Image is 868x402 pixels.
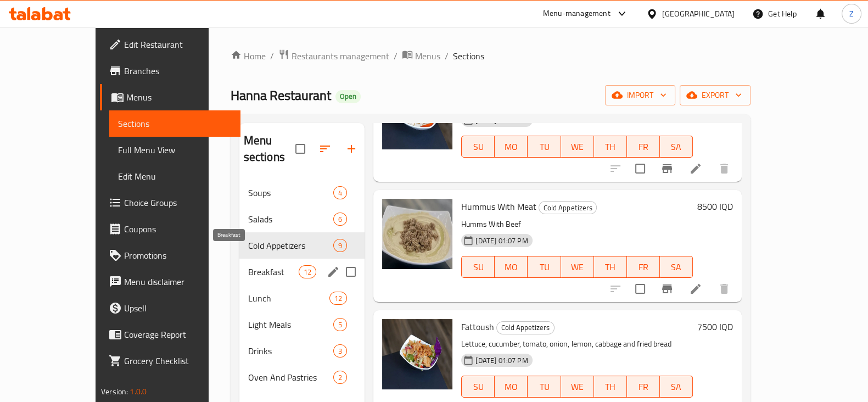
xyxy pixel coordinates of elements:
[231,49,266,63] a: Home
[532,259,556,275] span: TU
[532,379,556,395] span: TU
[100,348,240,374] a: Grocery Checklist
[289,137,312,160] span: Select all sections
[239,285,365,311] div: Lunch12
[334,320,346,330] span: 5
[598,139,623,155] span: TH
[248,213,334,226] div: Salads
[100,84,240,110] a: Menus
[629,157,652,180] span: Select to update
[124,222,232,236] span: Coupons
[664,139,688,155] span: SA
[461,337,692,351] p: Lettuce, cucumber, tomato, onion, lemon, cabbage and fried bread
[664,259,688,275] span: SA
[528,256,561,278] button: TU
[528,376,561,398] button: TU
[244,132,296,165] h2: Menu sections
[124,302,232,315] span: Upsell
[594,376,627,398] button: TH
[495,256,528,278] button: MO
[118,117,232,130] span: Sections
[561,256,594,278] button: WE
[124,196,232,209] span: Choice Groups
[248,186,334,199] div: Soups
[495,376,528,398] button: MO
[660,256,693,278] button: SA
[124,328,232,341] span: Coverage Report
[333,213,347,226] div: items
[334,346,346,356] span: 3
[528,136,561,158] button: TU
[660,376,693,398] button: SA
[565,379,590,395] span: WE
[402,49,440,63] a: Menus
[697,199,733,214] h6: 8500 IQD
[124,354,232,367] span: Grocery Checklist
[614,88,667,102] span: import
[629,277,652,300] span: Select to update
[100,321,240,348] a: Coverage Report
[333,239,347,252] div: items
[565,259,590,275] span: WE
[239,338,365,364] div: Drinks3
[631,379,656,395] span: FR
[497,321,554,334] span: Cold Appetizers
[543,7,611,20] div: Menu-management
[239,259,365,285] div: Breakfast12edit
[445,49,449,63] li: /
[330,293,346,304] span: 12
[461,376,495,398] button: SU
[231,83,331,108] span: Hanna Restaurant
[248,318,334,331] span: Light Meals
[124,38,232,51] span: Edit Restaurant
[124,275,232,288] span: Menu disclaimer
[539,201,597,214] div: Cold Appetizers
[594,136,627,158] button: TH
[499,379,523,395] span: MO
[461,198,536,215] span: Hummus With Meat
[849,8,854,20] span: Z
[466,139,490,155] span: SU
[415,49,440,63] span: Menus
[605,85,675,105] button: import
[688,88,742,102] span: export
[239,175,365,395] nav: Menu sections
[325,264,341,280] button: edit
[248,265,299,278] span: Breakfast
[654,276,680,302] button: Branch-specific-item
[248,371,334,384] span: Oven And Pastries
[248,344,334,358] span: Drinks
[598,379,623,395] span: TH
[499,139,523,155] span: MO
[109,163,240,189] a: Edit Menu
[335,90,361,103] div: Open
[333,186,347,199] div: items
[495,136,528,158] button: MO
[689,282,702,295] a: Edit menu item
[126,91,232,104] span: Menus
[680,85,751,105] button: export
[466,259,490,275] span: SU
[239,232,365,259] div: Cold Appetizers9
[333,318,347,331] div: items
[382,319,452,389] img: Fattoush
[561,136,594,158] button: WE
[100,31,240,58] a: Edit Restaurant
[631,259,656,275] span: FR
[100,242,240,269] a: Promotions
[334,188,346,198] span: 4
[333,371,347,384] div: items
[239,180,365,206] div: Soups4
[248,239,334,252] div: Cold Appetizers
[278,49,389,63] a: Restaurants management
[334,372,346,383] span: 2
[461,256,495,278] button: SU
[334,241,346,251] span: 9
[660,136,693,158] button: SA
[697,319,733,334] h6: 7500 IQD
[270,49,274,63] li: /
[453,49,484,63] span: Sections
[598,259,623,275] span: TH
